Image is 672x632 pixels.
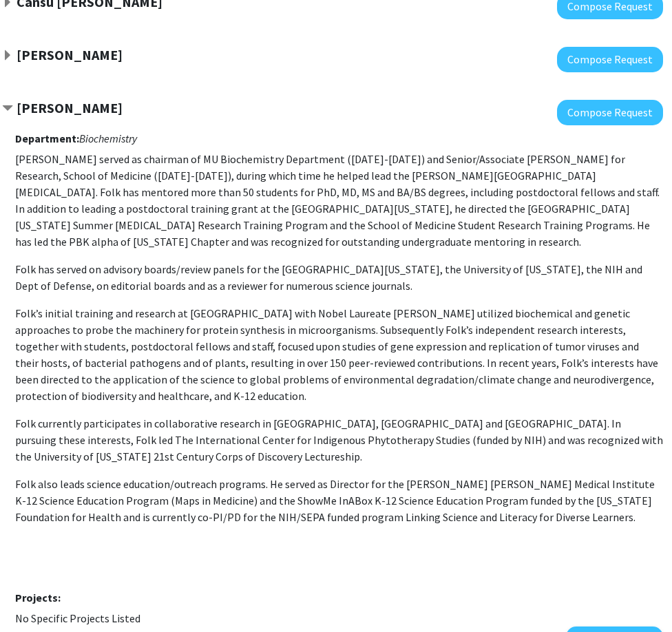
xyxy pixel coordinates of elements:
strong: [PERSON_NAME] [17,99,123,116]
iframe: Chat [10,570,59,622]
p: Folk currently participates in collaborative research in [GEOGRAPHIC_DATA], [GEOGRAPHIC_DATA] and... [15,415,663,465]
strong: [PERSON_NAME] [17,46,123,63]
i: Biochemistry [79,131,137,145]
p: Folk also leads science education/outreach programs. He served as Director for the [PERSON_NAME] ... [15,476,663,525]
span: Contract Bill Folk Bookmark [2,103,13,114]
button: Compose Request to Bill Folk [557,100,663,125]
span: No Specific Projects Listed [15,611,140,625]
button: Compose Request to Peter Cornish [557,47,663,72]
p: Folk has served on advisory boards/review panels for the [GEOGRAPHIC_DATA][US_STATE], the Univers... [15,261,663,294]
span: Expand Peter Cornish Bookmark [2,50,13,61]
p: [PERSON_NAME] served as chairman of MU Biochemistry Department ([DATE]-[DATE]) and Senior/Associa... [15,151,663,250]
strong: Department: [15,131,79,145]
p: Folk’s initial training and research at [GEOGRAPHIC_DATA] with Nobel Laureate [PERSON_NAME] utili... [15,305,663,404]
